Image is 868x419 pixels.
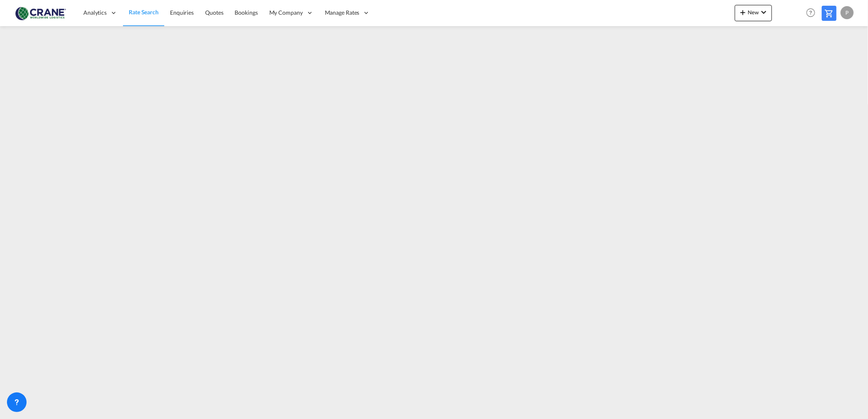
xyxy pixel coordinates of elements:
span: Help [804,6,818,20]
span: Analytics [83,9,107,17]
span: Enquiries [170,9,194,16]
span: Quotes [205,9,223,16]
div: P [841,6,854,19]
md-icon: icon-chevron-down [759,7,769,17]
span: Manage Rates [325,9,360,17]
span: Bookings [235,9,258,16]
span: Rate Search [129,9,159,16]
img: 374de710c13411efa3da03fd754f1635.jpg [12,4,67,22]
button: icon-plus 400-fgNewicon-chevron-down [735,5,772,21]
div: Help [804,6,822,20]
md-icon: icon-plus 400-fg [738,7,748,17]
span: New [738,9,769,16]
span: My Company [269,9,303,17]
